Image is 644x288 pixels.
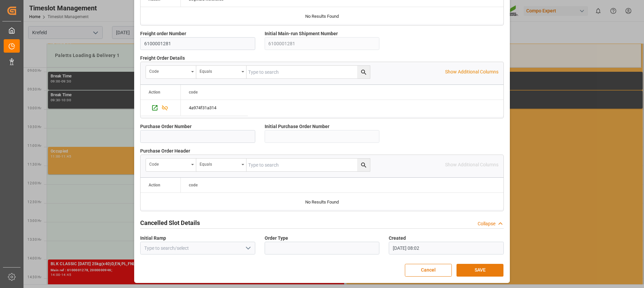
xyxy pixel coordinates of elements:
span: code [189,183,198,187]
p: Show Additional Columns [445,68,498,75]
span: Freight Order Details [140,55,185,62]
input: Type to search [247,159,370,171]
button: open menu [146,159,196,171]
div: Equals [200,160,239,167]
button: open menu [243,243,253,253]
div: Action [149,183,160,187]
div: Equals [200,67,239,74]
span: Created [389,235,406,242]
div: Collapse [478,220,495,227]
button: Cancel [405,264,452,277]
div: Press SPACE to select this row. [181,100,248,116]
button: open menu [196,66,247,78]
span: Initial Ramp [140,235,166,242]
button: search button [357,159,370,171]
button: search button [357,66,370,78]
button: open menu [196,159,247,171]
h2: Cancelled Slot Details [140,218,200,227]
input: Type to search/select [140,242,255,254]
span: Freight order Number [140,30,186,37]
span: Purchase Order Header [140,148,190,155]
span: Order Type [265,235,288,242]
span: code [189,90,198,95]
div: 4a974f31a314 [181,100,248,116]
input: DD.MM.YYYY HH:MM [389,242,504,254]
input: Type to search [247,66,370,78]
div: Action [149,90,160,95]
button: SAVE [457,264,503,277]
span: Initial Main-run Shipment Number [265,30,338,37]
span: Purchase Order Number [140,123,192,130]
div: code [149,67,189,74]
button: open menu [146,66,196,78]
span: Initial Purchase Order Number [265,123,329,130]
div: code [149,160,189,167]
div: Press SPACE to select this row. [141,100,181,116]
